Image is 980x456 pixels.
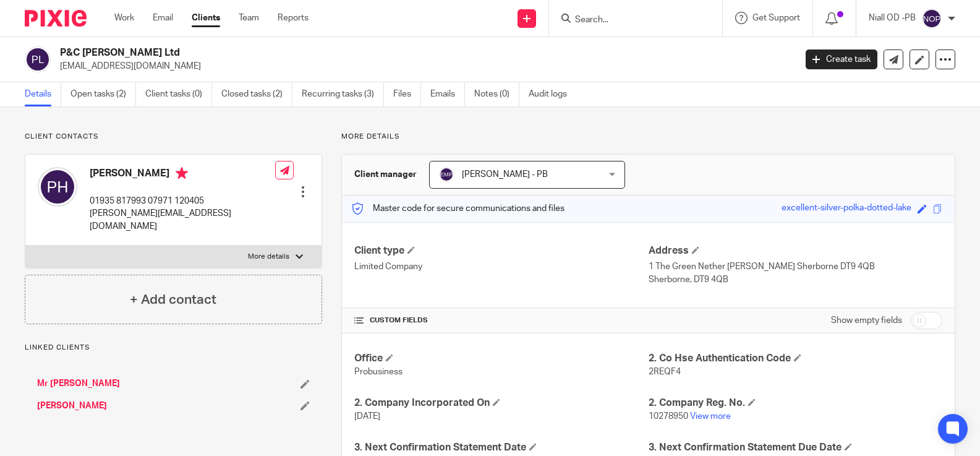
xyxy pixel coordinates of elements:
a: Recurring tasks (3) [302,82,384,106]
img: Pixie [25,10,87,27]
a: View more [690,412,731,421]
p: [PERSON_NAME][EMAIL_ADDRESS][DOMAIN_NAME] [90,207,275,233]
h4: + Add contact [130,290,216,309]
a: Files [393,82,421,106]
p: 1 The Green Nether [PERSON_NAME] Sherborne DT9 4QB [649,260,942,273]
a: Emails [430,82,465,106]
p: [EMAIL_ADDRESS][DOMAIN_NAME] [60,60,787,72]
h4: 2. Company Incorporated On [354,397,648,410]
a: Create task [806,49,877,69]
img: svg%3E [25,46,51,72]
div: excellent-silver-polka-dotted-lake [782,202,911,216]
a: Client tasks (0) [145,82,212,106]
a: Team [239,12,259,24]
a: Reports [278,12,309,24]
p: Master code for secure communications and files [351,202,565,215]
h4: Office [354,352,648,365]
h4: 3. Next Confirmation Statement Date [354,441,648,454]
a: Mr [PERSON_NAME] [37,377,120,390]
i: Primary [176,167,188,179]
img: svg%3E [439,167,454,182]
a: [PERSON_NAME] [37,400,107,412]
span: 10278950 [649,412,688,421]
h4: [PERSON_NAME] [90,167,275,183]
label: Show empty fields [831,314,902,327]
p: Niall OD -PB [869,12,916,24]
h4: 2. Co Hse Authentication Code [649,352,942,365]
a: Clients [192,12,220,24]
img: svg%3E [922,9,942,28]
input: Search [574,15,685,26]
h4: Address [649,244,942,257]
a: Email [153,12,173,24]
p: 01935 817993 07971 120405 [90,195,275,207]
p: More details [248,252,289,262]
img: svg%3E [38,167,77,207]
p: Sherborne, DT9 4QB [649,273,942,286]
span: 2REQF4 [649,368,681,376]
a: Open tasks (2) [70,82,136,106]
span: [PERSON_NAME] - PB [462,170,548,179]
p: More details [341,132,955,142]
p: Client contacts [25,132,322,142]
h3: Client manager [354,168,417,181]
p: Limited Company [354,260,648,273]
span: [DATE] [354,412,380,421]
h4: Client type [354,244,648,257]
h4: 2. Company Reg. No. [649,397,942,410]
h2: P&C [PERSON_NAME] Ltd [60,46,642,59]
a: Details [25,82,61,106]
span: Probusiness [354,368,403,376]
span: Get Support [752,14,800,22]
a: Notes (0) [474,82,519,106]
a: Work [114,12,134,24]
h4: 3. Next Confirmation Statement Due Date [649,441,942,454]
h4: CUSTOM FIELDS [354,316,648,325]
a: Audit logs [529,82,576,106]
p: Linked clients [25,343,322,353]
a: Closed tasks (2) [221,82,292,106]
